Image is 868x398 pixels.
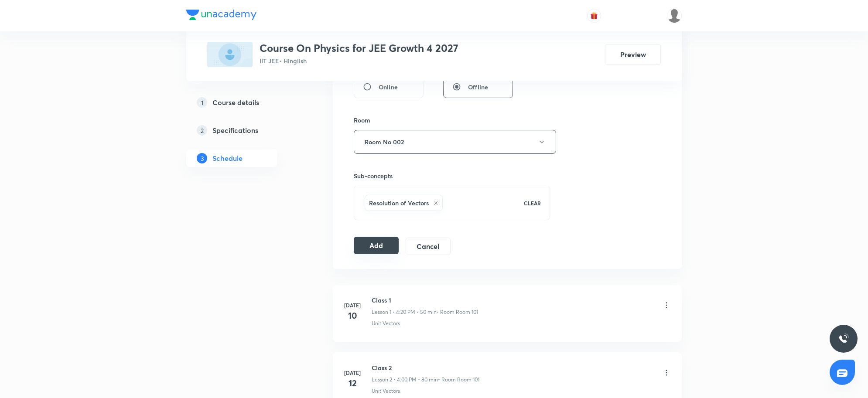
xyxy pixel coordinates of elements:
button: Room No 002 [354,130,556,154]
img: Devendra Kumar [667,8,682,23]
h5: Course details [212,97,259,108]
p: Unit Vectors [372,387,400,395]
p: IIT JEE • Hinglish [260,56,458,65]
p: 1 [197,97,207,108]
button: Cancel [406,238,451,255]
a: 2Specifications [186,122,305,139]
p: 2 [197,125,207,136]
a: Company Logo [186,10,256,22]
h6: [DATE] [344,301,361,309]
img: Company Logo [186,10,256,20]
h6: [DATE] [344,369,361,377]
h6: Sub-concepts [354,171,550,180]
p: 3 [197,153,207,163]
p: • Room Room 101 [438,376,479,384]
p: Lesson 1 • 4:20 PM • 50 min [372,308,437,316]
h5: Schedule [212,153,243,163]
h4: 12 [344,377,361,390]
img: avatar [590,12,598,20]
h5: Specifications [212,125,258,136]
h3: Course On Physics for JEE Growth 4 2027 [260,42,458,54]
p: CLEAR [524,199,541,207]
img: ttu [838,333,849,344]
p: • Room Room 101 [437,308,478,316]
p: Lesson 2 • 4:00 PM • 80 min [372,376,438,384]
span: Offline [468,82,488,92]
p: Unit Vectors [372,320,400,327]
h6: Resolution of Vectors [369,198,429,208]
span: Online [379,82,398,92]
a: 1Course details [186,94,305,111]
h6: Class 1 [372,296,478,305]
button: avatar [587,9,601,23]
h6: Class 2 [372,363,479,372]
h6: Room [354,116,370,125]
button: Add [354,237,399,254]
img: 2ED253A2-8033-4D0D-B2CF-6A5C3872BD3E_plus.png [207,42,253,67]
h4: 10 [344,309,361,322]
button: Preview [605,44,661,65]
